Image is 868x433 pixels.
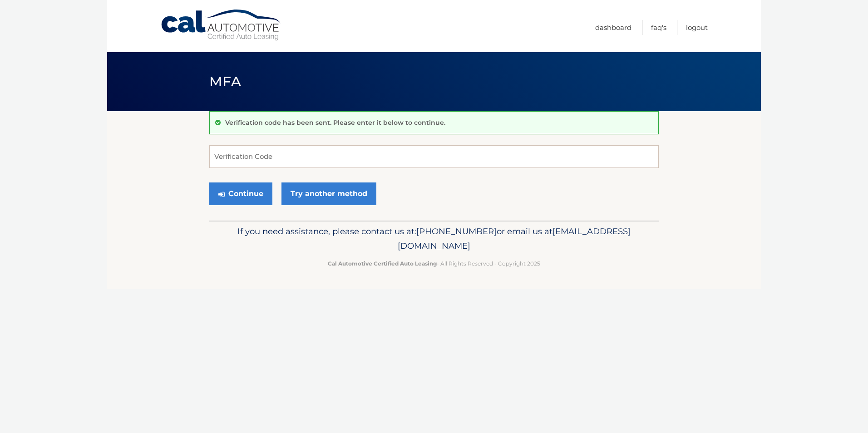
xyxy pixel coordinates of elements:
p: If you need assistance, please contact us at: or email us at [215,224,653,253]
span: [PHONE_NUMBER] [416,226,497,236]
a: FAQ's [651,20,666,35]
span: MFA [209,73,241,90]
input: Verification Code [209,145,659,168]
a: Logout [686,20,708,35]
span: [EMAIL_ADDRESS][DOMAIN_NAME] [398,226,631,251]
strong: Cal Automotive Certified Auto Leasing [328,260,437,267]
p: - All Rights Reserved - Copyright 2025 [215,259,653,268]
p: Verification code has been sent. Please enter it below to continue. [225,118,445,127]
a: Dashboard [595,20,631,35]
a: Try another method [281,182,376,205]
a: Cal Automotive [160,9,283,41]
button: Continue [209,182,272,205]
